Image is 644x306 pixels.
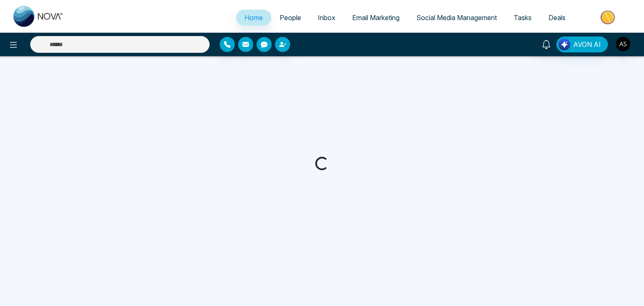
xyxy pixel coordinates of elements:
span: Social Media Management [416,13,497,22]
img: Market-place.gif [578,8,639,27]
img: Nova CRM Logo [13,6,64,27]
button: AVON AI [556,36,608,52]
a: People [271,10,309,26]
span: Deals [548,13,566,22]
span: People [280,13,301,22]
span: Inbox [318,13,335,22]
span: Home [244,13,263,22]
a: Tasks [505,10,540,26]
span: Email Marketing [352,13,400,22]
span: Tasks [514,13,532,22]
a: Deals [540,10,574,26]
span: AVON AI [573,39,601,49]
a: Social Media Management [408,10,505,26]
img: User Avatar [616,37,630,51]
a: Inbox [309,10,344,26]
a: Home [236,10,271,26]
img: Lead Flow [558,39,570,50]
a: Email Marketing [344,10,408,26]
